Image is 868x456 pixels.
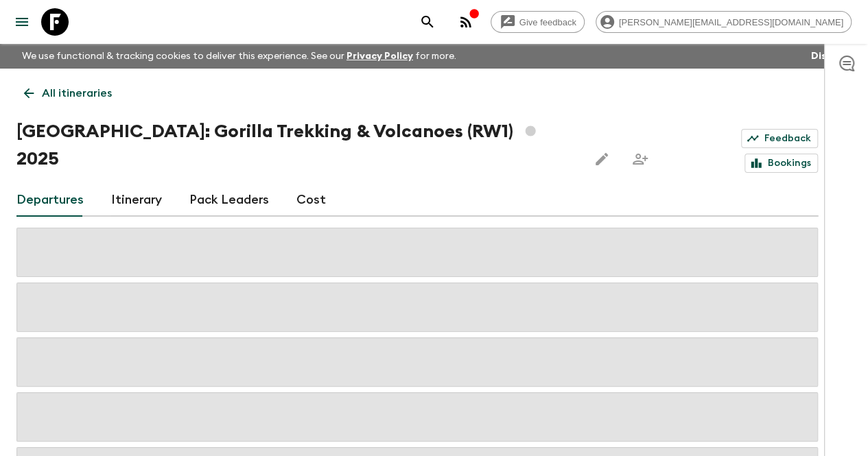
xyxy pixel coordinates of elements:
[296,184,326,217] a: Cost
[8,8,36,36] button: menu
[16,118,577,173] h1: [GEOGRAPHIC_DATA]: Gorilla Trekking & Volcanoes (RW1) 2025
[347,51,413,61] a: Privacy Policy
[16,44,462,69] p: We use functional & tracking cookies to deliver this experience. See our for more.
[741,129,818,148] a: Feedback
[111,184,162,217] a: Itinerary
[189,184,269,217] a: Pack Leaders
[588,145,615,173] button: Edit this itinerary
[16,184,84,217] a: Departures
[16,80,119,107] a: All itineraries
[596,11,852,33] div: [PERSON_NAME][EMAIL_ADDRESS][DOMAIN_NAME]
[491,11,585,33] a: Give feedback
[744,154,818,173] a: Bookings
[512,17,584,27] span: Give feedback
[42,85,112,101] p: All itineraries
[611,17,851,27] span: [PERSON_NAME][EMAIL_ADDRESS][DOMAIN_NAME]
[808,47,852,66] button: Dismiss
[414,8,441,36] button: search adventures
[626,145,654,173] span: Share this itinerary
